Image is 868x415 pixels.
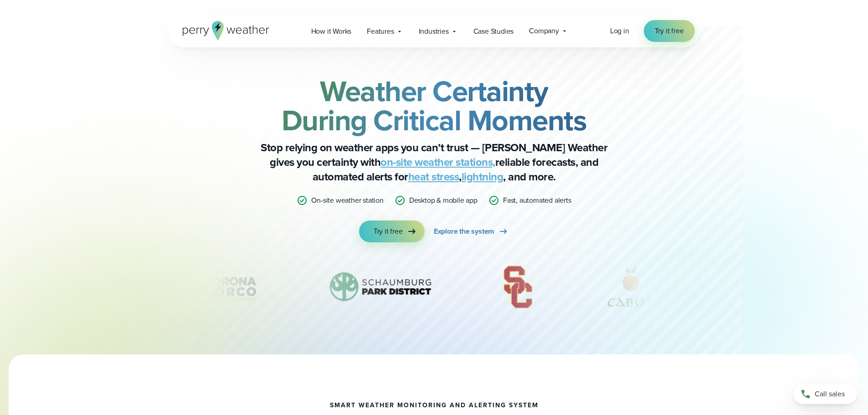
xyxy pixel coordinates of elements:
img: University-of-Southern-California-USC.svg [490,264,546,310]
img: Schaumburg-Park-District-1.svg [316,264,446,310]
a: Try it free [644,20,695,42]
div: slideshow [214,264,655,314]
div: 7 of 12 [143,264,272,310]
span: Explore the system [434,226,494,237]
span: Features [367,26,394,37]
img: Corona-Norco-Unified-School-District.svg [143,264,272,310]
span: Industries [419,26,449,37]
a: heat stress [408,169,459,185]
span: Log in [610,26,629,36]
div: 8 of 12 [316,264,446,310]
a: lightning [462,169,503,185]
span: Call sales [815,389,845,400]
p: Fast, automated alerts [503,195,571,206]
img: Cabot-Citrus-Farms.svg [589,264,673,310]
a: Log in [610,26,629,36]
h1: smart weather monitoring and alerting system [330,402,539,409]
span: Try it free [655,26,684,36]
span: Company [529,26,559,36]
a: Explore the system [434,220,509,242]
p: Desktop & mobile app [409,195,478,206]
div: 10 of 12 [589,264,673,310]
strong: Weather Certainty During Critical Moments [282,70,587,142]
a: on-site weather stations, [380,154,495,170]
span: How it Works [311,26,352,37]
a: Try it free [359,220,425,242]
a: Case Studies [466,22,522,41]
span: Try it free [374,226,403,237]
p: On-site weather station [311,195,383,206]
p: Stop relying on weather apps you can’t trust — [PERSON_NAME] Weather gives you certainty with rel... [252,140,616,184]
a: Call sales [793,384,857,404]
div: 9 of 12 [490,264,546,310]
span: Case Studies [473,26,514,37]
a: How it Works [303,22,360,41]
